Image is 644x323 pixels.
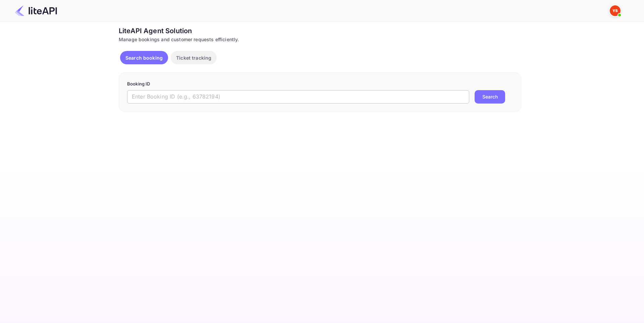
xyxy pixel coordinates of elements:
p: Booking ID [127,81,513,87]
img: Yandex Support [610,5,621,16]
img: LiteAPI Logo [15,5,57,16]
button: Search [475,90,505,104]
p: Ticket tracking [176,54,211,61]
div: Manage bookings and customer requests efficiently. [119,36,521,43]
div: LiteAPI Agent Solution [119,26,521,36]
input: Enter Booking ID (e.g., 63782194) [127,90,469,104]
p: Search booking [125,54,163,61]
